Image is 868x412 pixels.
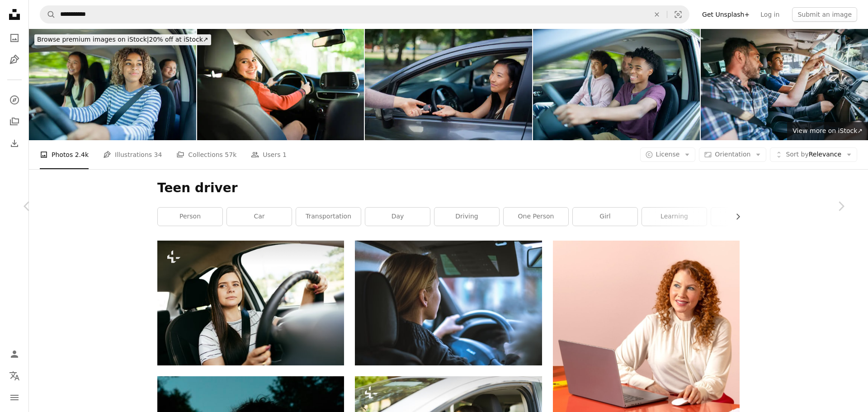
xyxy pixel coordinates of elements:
button: License [640,147,696,162]
a: one person [504,208,568,226]
span: Orientation [715,151,750,158]
a: day [365,208,430,226]
span: View more on iStock ↗ [793,127,863,134]
a: Photos [5,29,24,47]
a: Download History [5,134,24,152]
a: car [227,208,292,226]
span: Browse premium images on iStock | [37,36,149,43]
a: woman [711,208,776,226]
a: Get Unsplash+ [697,7,755,22]
button: Menu [5,388,24,407]
a: Concentrated woman driving the car [157,299,344,307]
a: Browse premium images on iStock|20% off at iStock↗ [29,29,217,51]
h1: Teen driver [157,180,740,196]
button: scroll list to the right [730,208,740,226]
span: License [656,151,680,158]
span: Relevance [786,150,841,159]
img: Young Black ethnicity teenager boy driving car while Multiracial Hispanic Caucasian friend sits i... [533,29,700,140]
a: driving [434,208,499,226]
a: Users 1 [251,140,287,169]
button: Sort byRelevance [770,147,857,162]
span: 57k [225,150,236,160]
a: Explore [5,91,24,109]
a: Next [814,163,868,250]
button: Search Unsplash [40,6,56,23]
a: Illustrations [5,51,24,69]
a: Illustrations 34 [103,140,162,169]
img: Young Asian Chinese teenage girl new driver receives car key to vehicle car rental buying car bor... [365,29,532,140]
button: Orientation [699,147,766,162]
a: Log in / Sign up [5,345,24,363]
img: Young Multiracial teenager girl driving car while Asian friend sits in car with friends passenger [29,29,196,140]
img: a woman sitting in a car with a steering wheel [355,241,542,365]
button: Visual search [667,6,689,23]
a: a woman sitting in a car with a steering wheel [355,299,542,307]
img: Driving lessons [701,29,868,140]
a: Log in [755,7,785,22]
img: Concentrated woman driving the car [157,241,344,365]
a: person [158,208,222,226]
a: learning [642,208,707,226]
img: Happy teen girl smiling and enjoying driving a car from the driver's seat poses for a portrait [197,29,364,140]
button: Submit an image [792,7,857,22]
a: Collections [5,113,24,131]
a: Collections 57k [176,140,236,169]
span: 1 [283,150,287,160]
span: 34 [154,150,162,160]
button: Clear [647,6,667,23]
a: girl [573,208,637,226]
span: 20% off at iStock ↗ [37,36,208,43]
a: View more on iStock↗ [787,122,868,140]
form: Find visuals sitewide [40,5,689,24]
button: Language [5,367,24,385]
span: Sort by [786,151,808,158]
a: transportation [296,208,361,226]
